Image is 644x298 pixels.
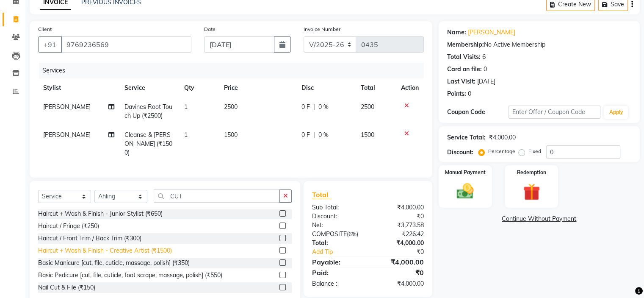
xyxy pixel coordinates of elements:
span: 1500 [361,131,374,139]
div: ₹4,000.00 [489,133,516,142]
div: ₹4,000.00 [368,257,430,267]
span: | [313,103,315,111]
div: Haircut + Wash & Finish - Junior Stylist (₹650) [38,209,163,218]
div: Haircut / Front Trim / Back Trim (₹300) [38,234,141,243]
div: Haircut / Fringe (₹250) [38,222,99,231]
th: Action [396,78,424,97]
label: Redemption [517,169,546,176]
span: 0 F [301,103,310,111]
div: ₹0 [378,248,430,256]
div: Membership: [447,40,484,49]
th: Disc [296,78,356,97]
span: Total [312,190,332,199]
span: | [313,131,315,139]
label: Client [38,25,52,33]
img: _cash.svg [451,181,479,201]
input: Enter Offer / Coupon Code [509,106,601,119]
span: 1 [184,103,188,111]
div: ₹4,000.00 [368,239,430,248]
div: Total: [306,239,368,248]
div: Net: [306,221,368,230]
label: Manual Payment [445,169,486,176]
div: Nail Cut & File (₹150) [38,283,95,292]
div: ₹0 [368,212,430,221]
div: Balance : [306,279,368,288]
th: Total [356,78,396,97]
span: [PERSON_NAME] [43,131,91,139]
span: 0 % [318,103,329,111]
input: Search or Scan [154,189,280,203]
th: Service [119,78,179,97]
img: _gift.svg [518,181,545,203]
div: ₹3,773.58 [368,221,430,230]
div: ₹4,000.00 [368,279,430,288]
div: [DATE] [477,77,495,86]
div: ₹226.42 [368,230,430,239]
span: [PERSON_NAME] [43,103,91,111]
button: +91 [38,36,62,53]
span: Davines Root Touch Up (₹2500) [124,103,172,120]
a: Add Tip [306,248,378,256]
div: ₹4,000.00 [368,203,430,212]
span: Cleanse & [PERSON_NAME] (₹1500) [124,131,172,156]
div: ( ) [306,230,368,239]
label: Percentage [488,148,515,155]
div: Points: [447,89,466,98]
div: Basic Pedicure [cut, file, cuticle, foot scrape, massage, polish] (₹550) [38,271,222,280]
label: Fixed [528,148,541,155]
div: Name: [447,28,466,37]
span: 0 F [301,131,310,139]
a: [PERSON_NAME] [468,28,515,37]
label: Invoice Number [304,25,340,33]
span: Composite [312,230,347,238]
div: Total Visits: [447,53,481,61]
a: Continue Without Payment [440,214,638,223]
div: Card on file: [447,65,482,74]
span: 1500 [224,131,238,139]
div: 0 [484,65,487,74]
div: ₹0 [368,267,430,278]
button: Apply [604,106,628,119]
div: Payable: [306,257,368,267]
th: Qty [179,78,219,97]
div: 6 [482,53,486,61]
span: 2500 [361,103,374,111]
div: Discount: [306,212,368,221]
label: Date [204,25,216,33]
div: Sub Total: [306,203,368,212]
div: No Active Membership [447,40,631,49]
div: Haircut + Wash & Finish - Creative Artist (₹1500) [38,246,172,255]
span: 0 % [318,131,329,139]
div: Last Visit: [447,77,475,86]
span: 2500 [224,103,238,111]
span: 1 [184,131,188,139]
th: Stylist [38,78,119,97]
th: Price [219,78,296,97]
div: Paid: [306,267,368,278]
input: Search by Name/Mobile/Email/Code [61,36,191,53]
div: Services [39,63,430,78]
span: 6% [348,231,357,237]
div: 0 [468,89,471,98]
div: Coupon Code [447,108,509,117]
div: Service Total: [447,133,486,142]
div: Basic Manicure [cut, file, cuticle, massage, polish] (₹350) [38,259,190,267]
div: Discount: [447,148,473,157]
